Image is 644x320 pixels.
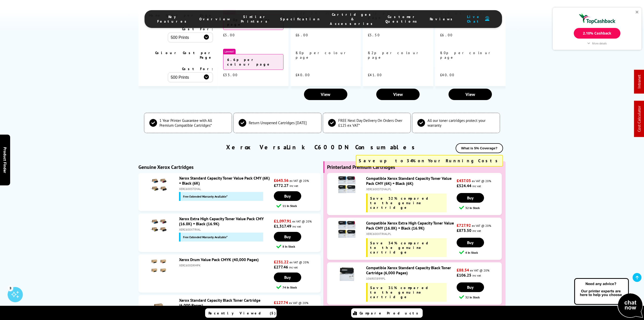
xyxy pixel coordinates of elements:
div: XERC600DRMPK [179,263,273,267]
span: £41.00 [368,73,382,77]
span: Buy [467,285,474,290]
strong: £772.27 [274,183,289,188]
div: XERC600XTRVALPL [366,232,455,236]
span: Overview [199,17,231,21]
a: Xerox Standard Capacity Toner Value Pack CMY (6K) + Black (6K) [179,175,270,186]
strong: £231.22 [274,259,289,264]
span: ex VAT @ 20% [292,219,312,223]
strong: £437.03 [457,178,471,183]
span: ex VAT @ 20% [470,268,489,272]
span: inc vat [290,184,298,188]
div: XERC600STDVALPL [366,187,455,191]
div: 3 [8,285,13,291]
span: View [321,91,330,97]
a: Compatible Xerox Extra High Capacity Toner Value Pack CMY (16.8K) + Black (16.9K) [366,220,454,231]
div: 32 In Stock [459,295,502,299]
span: Cost For: [182,67,213,71]
img: Compatible Xerox Extra High Capacity Toner Value Pack CMY (16.8K) + Black (16.9K) [338,220,356,238]
span: inc vat [472,184,481,188]
span: FREE Next Day Delivery On Orders Over £125 ex VAT* [338,118,405,128]
span: Free Extended Warranty Available* [183,235,228,239]
span: Buy [284,275,291,280]
div: 8 In Stock [276,244,321,249]
strong: £88.54 [457,267,469,273]
a: Recently Viewed (5) [205,308,277,318]
a: View [449,89,492,100]
span: £5.00 [223,33,235,37]
span: £40.00 [296,73,310,77]
button: What is 5% Coverage? [456,143,503,153]
div: 106R03899PL [366,277,455,280]
strong: £1,317.49 [274,223,291,229]
a: Xerox Standard Capacity Black Toner Cartridge (6,000 Pages) [179,298,260,308]
span: Live Chat [465,14,482,24]
b: Printerland Premium Cartridges [327,164,395,170]
span: All our toner cartridges protect your warranty [427,118,495,128]
span: Cartridges & Accessories [330,12,375,26]
span: 8.0p per colour page [296,51,348,60]
div: 74 In Stock [276,285,321,290]
strong: £727.92 [457,223,471,228]
span: inc vat [472,229,481,233]
a: Compatible Xerox Standard Capacity Black Toner Cartridge (6,000 Pages) [366,265,451,275]
a: Xerox Drum Value Pack CMYK (40,000 Pages) [179,257,259,262]
div: XERC600XTRVAL [179,228,273,231]
span: 8.2p per colour page [368,51,420,60]
strong: £1,097.91 [274,218,291,223]
a: View [376,89,420,100]
span: 1 Year Printer Guarantee with All Premium Compatible Cartridges* [159,118,227,128]
span: £40.00 [440,73,455,77]
span: ex VAT @ 20% [472,224,491,228]
strong: £153.29 [274,305,289,310]
span: £33.00 [223,73,238,77]
img: user-headset-duotone.svg [485,16,489,21]
div: 11 In Stock [276,203,321,208]
img: Compatible Xerox Standard Capacity Toner Value Pack CMY (6K) + Black (6K) [338,176,356,194]
span: inc vat [289,265,298,269]
span: Buy [467,195,474,200]
b: Genuine Xerox Cartridges [138,164,193,170]
span: Compare Products [360,311,421,315]
span: Lowest! [223,49,236,54]
span: ex VAT @ 20% [289,301,308,305]
strong: £524.44 [457,183,471,188]
span: Specification [280,17,320,21]
a: Compare Products [351,308,423,318]
span: £5.50 [368,33,380,37]
span: Save 31% compared to the genuine cartridge [370,285,433,299]
div: 32 In Stock [459,205,502,210]
a: Compatible Xerox Standard Capacity Toner Value Pack CMY (6K) + Black (6K) [366,176,452,186]
img: Open Live Chat window [573,277,644,319]
span: Buy [284,234,291,239]
strong: £106.25 [457,273,471,278]
span: Save 34% compared to the genuine cartridge [370,241,433,254]
a: Xerox VersaLink C600DN Consumables [226,143,418,151]
span: £6.00 [440,33,453,37]
span: Return Unopened Cartridges [DATE] [249,120,307,125]
span: Product Finder [3,147,8,173]
span: Buy [467,240,474,245]
div: XERC600STDVAL [179,187,273,191]
span: ex VAT @ 20% [472,179,491,183]
span: Colour Cost per Page [155,51,213,60]
span: View [393,91,403,97]
div: 6.6p per colour page [223,54,283,70]
span: View [466,91,475,97]
span: Buy [284,194,291,199]
img: Xerox Standard Capacity Toner Value Pack CMY (6K) + Black (6K) [150,175,168,193]
img: Xerox Standard Capacity Black Toner Cartridge (6,000 Pages) [150,298,168,315]
strong: £643.56 [274,178,289,183]
span: Recently Viewed (5) [208,311,276,315]
img: Xerox Drum Value Pack CMYK (40,000 Pages) [150,257,168,275]
span: Similar Printers [241,14,270,24]
span: Free Extended Warranty Available* [183,195,228,198]
span: Key Features [157,14,189,24]
span: Customer Questions [385,14,420,24]
span: Reviews [430,17,455,21]
strong: £127.74 [274,300,288,305]
span: inc vat [292,225,301,228]
span: inc vat [472,274,481,277]
span: ex VAT @ 20% [290,260,309,264]
a: Cost Calculator [637,106,642,132]
a: Xerox Extra High Capacity Toner Value Pack CMY (16.8K) + Black (16.9K) [179,216,264,226]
